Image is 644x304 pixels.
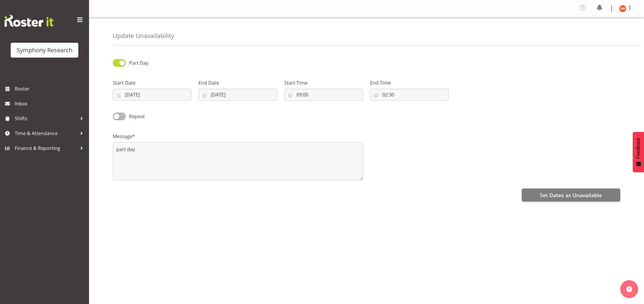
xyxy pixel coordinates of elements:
[17,46,72,55] div: Symphony Research
[113,32,174,39] h4: Update Unavailability
[15,99,86,108] span: Inbox
[113,89,191,101] input: Click to select...
[199,89,277,101] input: Click to select...
[626,286,632,292] img: help-xxl-2.png
[4,15,53,27] img: Rosterit website logo
[113,133,363,140] label: Message*
[636,138,641,159] span: Feedback
[370,79,449,86] label: End Time
[129,60,148,66] span: Part Day
[199,79,277,86] label: End Date
[522,189,620,202] button: Set Dates as Unavailable
[619,5,626,12] img: shannon-whelan11890.jpg
[540,191,602,199] span: Set Dates as Unavailable
[15,84,86,93] span: Roster
[126,113,145,120] span: Repeat
[15,114,77,123] span: Shifts
[284,79,363,86] label: Start Time
[15,144,77,153] span: Finance & Reporting
[15,129,77,138] span: Time & Attendance
[113,79,191,86] label: Start Date
[370,89,449,101] input: Click to select...
[284,89,363,101] input: Click to select...
[633,132,644,172] button: Feedback - Show survey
